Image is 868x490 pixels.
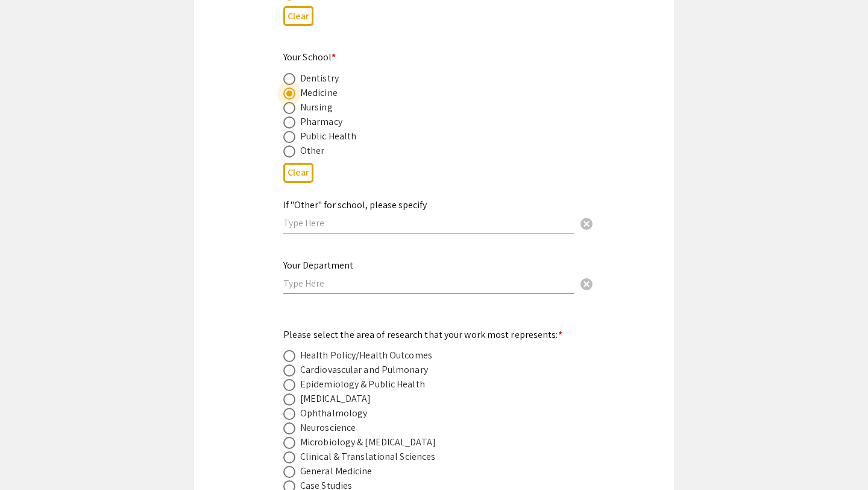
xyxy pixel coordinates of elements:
[300,392,371,406] div: [MEDICAL_DATA]
[283,328,562,341] mat-label: Please select the area of research that your work most represents:
[283,277,574,290] input: Type Here
[9,436,51,481] iframe: Chat
[574,211,599,235] button: Clear
[300,421,356,435] div: Neuroscience
[283,6,313,26] button: Clear
[300,435,436,450] div: Microbiology & [MEDICAL_DATA]
[300,464,373,479] div: General Medicine
[300,86,338,100] div: Medicine
[300,144,325,158] div: Other
[579,217,594,231] span: cancel
[300,363,428,377] div: Cardiovascular and Pulmonary
[283,199,427,211] mat-label: If "Other" for school, please specify
[300,115,342,129] div: Pharmacy
[283,259,353,272] mat-label: Your Department
[283,163,313,183] button: Clear
[579,277,594,291] span: cancel
[300,71,339,86] div: Dentistry
[300,348,432,363] div: Health Policy/Health Outcomes
[300,406,367,421] div: Ophthalmology
[283,217,574,229] input: Type Here
[300,129,356,144] div: Public Health
[574,271,599,295] button: Clear
[300,100,333,115] div: Nursing
[283,51,336,63] mat-label: Your School
[300,377,425,392] div: Epidemiology & Public Health
[300,450,435,464] div: Clinical & Translational Sciences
